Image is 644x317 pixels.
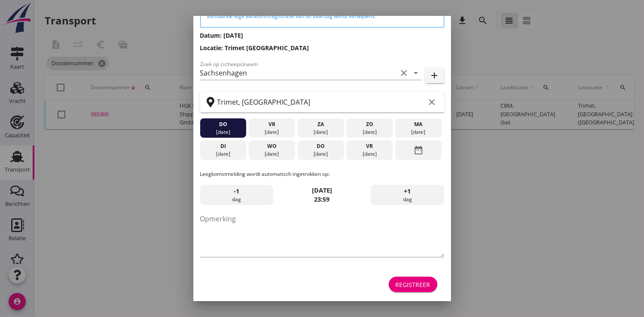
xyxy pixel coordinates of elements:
div: [DATE] [299,150,342,158]
i: arrow_drop_down [411,68,421,78]
div: [DATE] [299,128,342,136]
div: dag [200,185,273,205]
input: Zoek op (scheeps)naam [200,66,397,80]
div: [DATE] [251,150,293,158]
button: Registreer [389,277,437,292]
i: clear [427,97,437,107]
div: Registreer [396,280,430,289]
strong: 23:59 [314,195,330,203]
div: do [202,121,244,128]
div: vr [251,121,293,128]
span: +1 [404,187,411,196]
i: add [430,70,440,81]
h3: Locatie: Trimet [GEOGRAPHIC_DATA] [200,43,444,52]
p: Leegkomstmelding wordt automatisch ingetrokken op: [200,170,444,178]
input: Zoek op terminal of plaats [217,95,425,109]
div: [DATE] [348,128,391,136]
div: [DATE] [397,128,440,136]
div: zo [348,121,391,128]
div: wo [251,142,293,150]
div: [DATE] [348,150,391,158]
div: do [299,142,342,150]
strong: [DATE] [312,186,332,194]
div: dag [371,185,444,205]
i: clear [399,68,409,78]
div: ma [397,121,440,128]
div: za [299,121,342,128]
div: vr [348,142,391,150]
h3: Datum: [DATE] [200,31,444,40]
div: [DATE] [251,128,293,136]
div: [DATE] [202,150,244,158]
div: Bestaande lege aankomstregistratie van dit vaartuig wordt verwijderd. [208,12,437,20]
textarea: Opmerking [200,212,444,257]
div: [DATE] [202,128,244,136]
span: -1 [234,187,239,196]
i: date_range [413,142,424,158]
div: di [202,142,244,150]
